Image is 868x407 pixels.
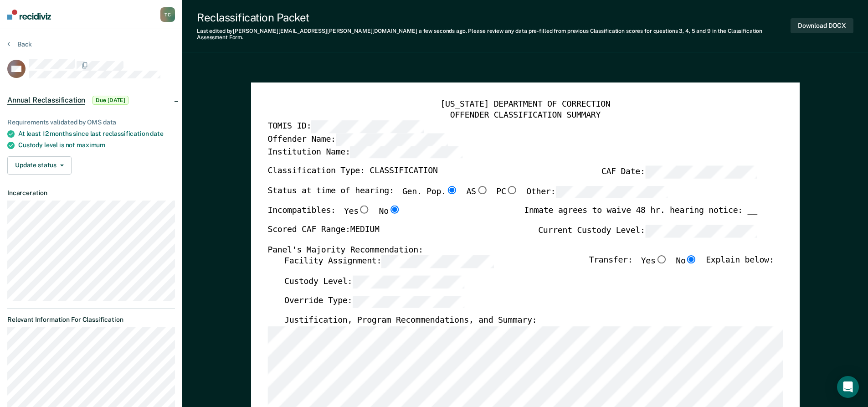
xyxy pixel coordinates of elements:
input: Yes [655,255,667,263]
span: a few seconds ago [419,28,466,34]
div: T C [160,7,175,22]
button: Back [7,40,32,48]
div: Transfer: Explain below: [589,255,774,275]
dt: Relevant Information For Classification [7,316,175,324]
label: Offender Name: [267,133,448,146]
input: No [388,206,400,214]
input: Gen. Pop. [446,185,457,194]
dt: Incarceration [7,189,175,197]
label: Institution Name: [267,146,462,159]
button: Update status [7,156,72,175]
label: Yes [641,255,667,268]
div: Custody level is not [18,141,175,149]
span: date [150,130,163,137]
div: Inmate agrees to waive 48 hr. hearing notice: __ [524,206,757,225]
input: Offender Name: [335,133,447,146]
input: PC [506,185,518,194]
div: OFFENDER CLASSIFICATION SUMMARY [267,110,783,121]
button: TC [160,7,175,22]
label: AS [466,185,488,198]
input: Yes [358,206,370,214]
input: AS [476,185,488,194]
label: Gen. Pop. [402,185,457,198]
label: Other: [526,185,668,198]
input: Facility Assignment: [381,255,493,268]
input: TOMIS ID: [311,120,423,133]
div: At least 12 months since last reclassification [18,130,175,138]
label: PC [496,185,518,198]
label: Yes [344,206,370,217]
img: Recidiviz [7,10,51,20]
input: Current Custody Level: [645,225,757,237]
div: Reclassification Packet [197,11,791,24]
div: Open Intercom Messenger [837,376,859,398]
label: Custody Level: [284,275,464,288]
div: Status at time of hearing: [267,185,668,206]
label: Justification, Program Recommendations, and Summary: [284,315,536,326]
span: Annual Reclassification [7,96,85,105]
label: No [379,206,401,217]
span: maximum [77,141,105,149]
label: Override Type: [284,295,464,308]
input: Override Type: [352,295,464,308]
div: [US_STATE] DEPARTMENT OF CORRECTION [267,99,783,110]
span: Due [DATE] [92,96,128,105]
input: CAF Date: [645,165,757,178]
input: Institution Name: [350,146,462,159]
label: Current Custody Level: [538,225,757,237]
input: Other: [555,185,668,198]
div: Incompatibles: [267,206,401,225]
div: Last edited by [PERSON_NAME][EMAIL_ADDRESS][PERSON_NAME][DOMAIN_NAME] . Please review any data pr... [197,28,791,41]
label: Facility Assignment: [284,255,493,268]
label: Classification Type: CLASSIFICATION [267,165,437,178]
label: Scored CAF Range: MEDIUM [267,225,379,237]
div: Panel's Majority Recommendation: [267,245,757,256]
input: No [685,255,697,263]
input: Custody Level: [352,275,464,288]
label: TOMIS ID: [267,120,423,133]
button: Download DOCX [791,18,853,33]
label: No [676,255,698,268]
div: Requirements validated by OMS data [7,118,175,126]
label: CAF Date: [601,165,757,178]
